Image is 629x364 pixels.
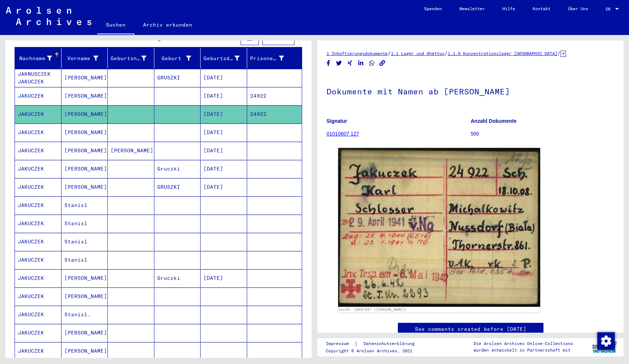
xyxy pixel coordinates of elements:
p: Die Arolsen Archives Online-Collections [474,340,573,347]
mat-cell: [PERSON_NAME] [62,287,108,305]
mat-cell: GRUSZKI [154,178,201,196]
div: | [326,340,423,348]
mat-cell: [DATE] [201,105,247,123]
img: Arolsen_neg.svg [6,7,91,25]
span: Filter [269,35,288,42]
mat-header-cell: Geburtsname [108,48,154,69]
p: Copyright © Arolsen Archives, 2021 [326,348,423,354]
div: Geburt‏ [157,52,201,64]
button: Share on Twitter [335,59,343,68]
h1: Dokumente mit Namen ab [PERSON_NAME] [327,75,614,107]
div: Nachname [18,52,61,64]
mat-cell: [PERSON_NAME] [62,324,108,342]
span: / [557,50,561,56]
mat-header-cell: Geburtsdatum [201,48,247,69]
mat-cell: JAKUCZEK [15,124,62,141]
mat-cell: [DATE] [201,160,247,178]
mat-cell: Stanisl [62,233,108,251]
div: Geburt‏ [157,55,191,62]
mat-cell: JAKUCZEK [15,87,62,105]
mat-cell: JAKUCZEK [15,342,62,360]
mat-cell: JAKUCZEK [15,306,62,324]
mat-cell: Stanisl [62,215,108,232]
a: Archiv erkunden [134,16,201,34]
mat-cell: [PERSON_NAME] [62,269,108,287]
mat-header-cell: Vorname [62,48,108,69]
mat-cell: Stanisl [62,251,108,269]
mat-cell: JAKUCZEK [15,196,62,214]
mat-cell: Gruczki [154,160,201,178]
mat-cell: [DATE] [201,142,247,160]
mat-cell: JAKUCZEK [15,269,62,287]
mat-cell: [DATE] [201,178,247,196]
a: Datenschutzerklärung [358,340,423,348]
mat-cell: [DATE] [201,269,247,287]
mat-header-cell: Prisoner # [247,48,302,69]
mat-cell: JAKUCZEK [15,251,62,269]
span: / [388,50,391,56]
a: Suchen [97,16,134,35]
mat-cell: [PERSON_NAME] [62,142,108,160]
a: 01010607 127 [327,131,359,137]
mat-cell: Gruczki [154,269,201,287]
button: Share on WhatsApp [368,59,376,68]
div: Geburtsdatum [203,52,249,64]
div: Vorname [64,52,108,64]
b: Signatur [327,118,347,124]
a: 1 Inhaftierungsdokumente [327,51,388,56]
div: Prisoner # [250,52,293,64]
mat-cell: [PERSON_NAME] [62,160,108,178]
div: Geburtsname [111,52,155,64]
img: Zustimmung ändern [597,332,615,350]
a: Impressum [326,340,355,348]
mat-cell: JAKUCZEK [15,160,62,178]
mat-cell: [DATE] [201,69,247,87]
p: wurden entwickelt in Partnerschaft mit [474,347,573,353]
div: Prisoner # [250,55,284,62]
b: Anzahl Dokumente [471,118,517,124]
mat-cell: [PERSON_NAME] [62,69,108,87]
mat-cell: JAKUCZEK [15,105,62,123]
mat-cell: Stanisl. [62,306,108,324]
mat-cell: [DATE] [201,87,247,105]
p: 500 [471,130,614,138]
mat-cell: [DATE] [201,124,247,141]
mat-cell: [PERSON_NAME] [62,87,108,105]
mat-cell: [PERSON_NAME] [62,124,108,141]
mat-cell: [PERSON_NAME] [62,178,108,196]
span: / [444,50,448,56]
a: DocID: 10667987 ([PERSON_NAME]) [339,308,407,312]
mat-cell: [PERSON_NAME] [62,342,108,360]
div: Geburtsdatum [203,55,240,62]
mat-cell: JAKUCZEK [15,233,62,251]
mat-cell: 24922 [247,105,302,123]
button: Share on Facebook [325,59,332,68]
div: Geburtsname [111,55,146,62]
mat-cell: [PERSON_NAME] [62,105,108,123]
mat-cell: JAKUCZEK [15,178,62,196]
a: See comments created before [DATE] [415,325,526,333]
span: DE [606,7,614,12]
span: Datensätze gefunden [122,35,184,42]
img: 001.jpg [338,148,540,306]
mat-cell: JAKUCZEK [15,142,62,160]
mat-cell: JAKNUSCZEK JAKUCZEK [15,69,62,87]
mat-cell: 24922 [247,87,302,105]
div: Nachname [18,55,52,62]
a: 1.1.6 Konzentrationslager [GEOGRAPHIC_DATA] [448,51,557,56]
button: Copy link [379,59,386,68]
mat-cell: JAKUCZEK [15,324,62,342]
mat-cell: JAKUCZEK [15,215,62,232]
button: Share on Xing [346,59,354,68]
img: yv_logo.png [591,338,618,356]
mat-header-cell: Geburt‏ [154,48,201,69]
a: 1.1 Lager und Ghettos [391,51,444,56]
mat-cell: GRUSZKI [154,69,201,87]
mat-header-cell: Nachname [15,48,62,69]
mat-cell: [PERSON_NAME] [108,142,154,160]
button: Share on LinkedIn [357,59,365,68]
mat-cell: Stanisl [62,196,108,214]
mat-cell: JAKUCZEK [15,287,62,305]
span: 32 [115,35,122,42]
div: Vorname [64,55,99,62]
